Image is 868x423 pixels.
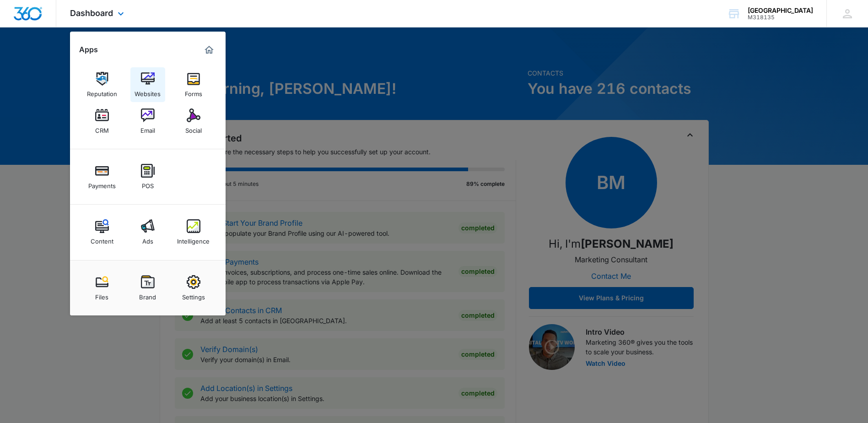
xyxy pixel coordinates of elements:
[130,215,165,249] a: Ads
[130,67,165,102] a: Websites
[130,104,165,139] a: Email
[140,122,155,134] div: Email
[177,233,210,245] div: Intelligence
[748,7,813,14] div: account name
[142,233,153,245] div: Ads
[182,289,205,301] div: Settings
[85,67,119,102] a: Reputation
[139,289,156,301] div: Brand
[142,178,154,190] div: POS
[176,271,211,305] a: Settings
[185,122,202,134] div: Social
[176,215,211,249] a: Intelligence
[95,122,109,134] div: CRM
[91,233,113,245] div: Content
[176,67,211,102] a: Forms
[85,271,119,305] a: Files
[135,86,161,98] div: Websites
[79,45,98,54] h2: Apps
[185,86,202,98] div: Forms
[88,178,116,190] div: Payments
[748,14,813,21] div: account id
[87,86,117,98] div: Reputation
[202,43,216,57] a: Marketing 360® Dashboard
[85,215,119,249] a: Content
[176,104,211,139] a: Social
[70,8,113,18] span: Dashboard
[95,289,108,301] div: Files
[130,159,165,194] a: POS
[85,104,119,139] a: CRM
[85,159,119,194] a: Payments
[130,271,165,305] a: Brand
